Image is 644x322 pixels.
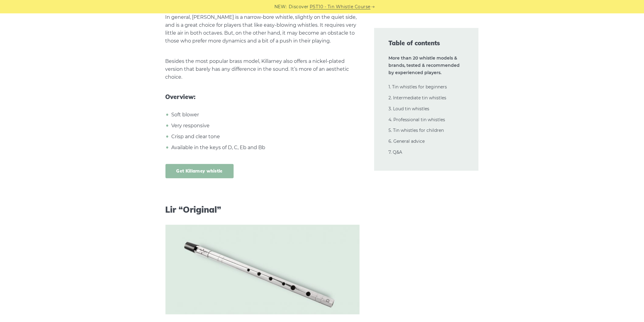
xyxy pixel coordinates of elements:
[165,225,360,314] img: Lir Tin Whistle
[289,3,309,10] span: Discover
[389,128,444,133] a: 5. Tin whistles for children
[389,84,447,90] a: 1. Tin whistles for beginners
[165,13,360,45] p: In general, [PERSON_NAME] is a narrow-bore whistle, slightly on the quiet side, and is a great ch...
[389,149,402,155] a: 7. Q&A
[389,95,447,101] a: 2. Intermediate tin whistles
[274,3,287,10] span: NEW:
[170,144,360,152] li: Available in the keys of D, C, Eb and Bb
[165,164,234,178] a: Get Killarney whistle
[389,39,464,47] span: Table of contents
[310,3,371,10] a: PST10 - Tin Whistle Course
[389,55,460,75] strong: More than 20 whistle models & brands, tested & recommended by experienced players.
[170,133,360,141] li: Crisp and clear tone
[389,106,430,111] a: 3. Loud tin whistles
[170,122,360,130] li: Very responsive
[165,57,360,81] p: Besides the most popular brass model, Killarney also offers a nickel-plated version that barely h...
[165,93,360,101] span: Overview:
[389,139,425,144] a: 6. General advice
[165,204,360,215] h3: Lir “Original”
[170,111,360,119] li: Soft blower
[389,117,445,122] a: 4. Professional tin whistles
